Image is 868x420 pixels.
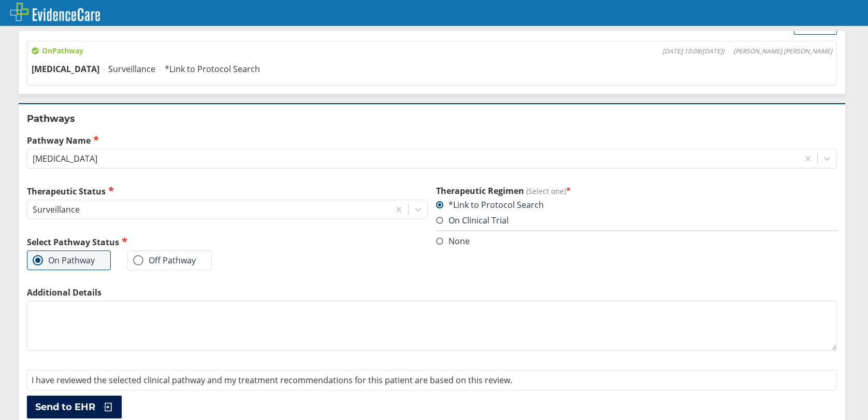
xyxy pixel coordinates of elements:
span: On Pathway [32,46,83,56]
span: Surveillance [108,63,155,75]
span: [DATE] 10:08 ( [DATE] ) [662,47,725,55]
span: [PERSON_NAME] [PERSON_NAME] [733,47,832,55]
label: On Clinical Trial [436,215,509,226]
button: Send to EHR [27,396,122,418]
label: None [436,235,470,247]
label: On Pathway [33,255,95,265]
span: I have reviewed the selected clinical pathway and my treatment recommendations for this patient a... [32,374,512,386]
div: Surveillance [33,204,80,215]
span: *Link to Protocol Search [165,63,260,75]
h3: Therapeutic Regimen [436,185,837,197]
span: Send to EHR [35,401,95,413]
h2: Pathways [27,113,837,125]
span: (Select one) [526,186,566,196]
label: Pathway Name [27,134,837,146]
div: [MEDICAL_DATA] [33,153,97,164]
label: Off Pathway [133,255,196,265]
label: Additional Details [27,287,837,298]
label: *Link to Protocol Search [436,199,544,211]
img: EvidenceCare [10,3,100,21]
label: Therapeutic Status [27,185,428,197]
span: [MEDICAL_DATA] [32,63,99,75]
h2: Select Pathway Status [27,236,428,248]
